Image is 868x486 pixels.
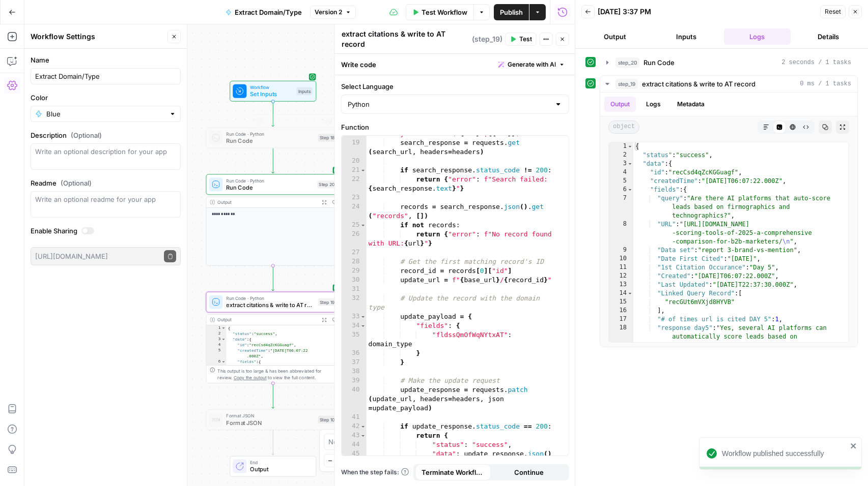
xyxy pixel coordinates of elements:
div: 36 [342,349,367,358]
div: 42 [342,422,367,431]
span: 2 seconds / 1 tasks [781,58,851,67]
div: 33 [342,312,367,321]
span: Toggle code folding, rows 3 through 20 [221,337,226,342]
span: Format JSON [226,412,314,419]
div: 41 [342,413,367,422]
input: Python [348,99,550,109]
span: Toggle code folding, rows 21 through 22 [360,166,366,175]
div: 24 [342,202,367,221]
div: Inputs [296,87,312,95]
div: 5 [609,177,633,186]
div: 6 [206,359,226,364]
button: Extract Domain/Type [219,4,308,20]
button: Version 2 [310,6,356,19]
input: Blue [46,109,165,119]
label: Description [31,130,181,140]
div: 21 [342,166,367,175]
span: Toggle code folding, rows 14 through 16 [627,289,633,298]
span: extract citations & write to AT record [642,79,755,89]
a: When the step fails: [341,468,409,477]
div: 4 [206,342,226,348]
g: Edge from step_20 to step_19 [272,266,274,291]
div: 14 [609,289,633,298]
span: Set Inputs [250,90,293,99]
span: 0 ms / 1 tasks [800,79,851,88]
span: Toggle code folding, rows 3 through 28 [627,160,633,168]
div: 9 [609,246,633,255]
div: 3 [206,337,226,342]
button: close [850,442,857,450]
div: 44 [342,440,367,449]
g: Edge from start to step_18 [272,102,274,127]
button: Details [795,28,862,45]
span: End [250,459,309,466]
button: Continue [491,464,567,480]
label: Enable Sharing [31,226,181,236]
div: 40 [342,385,367,413]
div: 4 [609,168,633,177]
span: (Optional) [61,178,92,188]
span: Toggle code folding, rows 1 through 29 [627,142,633,151]
button: Output [581,28,649,45]
button: Publish [494,4,529,20]
button: Logs [724,28,791,45]
div: Output [217,199,316,206]
div: 6 [609,186,633,194]
div: 34 [342,321,367,330]
button: Logs [640,97,667,112]
div: 2 [609,151,633,160]
span: extract citations & write to AT record [226,301,314,310]
span: Toggle code folding, rows 25 through 26 [360,221,366,230]
div: 27 [342,248,367,257]
div: EndOutput [206,456,341,477]
button: 2 seconds / 1 tasks [600,54,857,71]
span: Workflow [250,84,293,91]
div: 37 [342,358,367,367]
label: Readme [31,178,181,188]
span: Toggle code folding, rows 43 through 46 [360,431,366,440]
div: 16 [609,307,633,315]
span: Toggle code folding, rows 6 through 27 [627,186,633,194]
div: 19 [342,138,367,157]
div: Workflow published successfully [722,448,847,459]
span: Continue [514,467,544,477]
div: 1 [609,142,633,151]
span: Test Workflow [422,7,467,17]
div: Run Code · Pythonextract citations & write to AT recordStep 19Output{ "status":"success", "data":... [206,292,341,383]
div: Format JSONFormat JSONStep 10 [206,409,341,430]
span: Toggle code folding, rows 33 through 37 [360,312,366,321]
label: Function [341,122,569,132]
button: Output [604,97,636,112]
div: 35 [342,330,367,349]
div: 45 [342,449,367,459]
div: 28 [342,257,367,266]
label: Select Language [341,81,569,92]
div: 22 [342,175,367,193]
g: Edge from step_19 to step_10 [272,383,274,408]
span: Run Code [226,183,314,192]
div: Step 10 [318,416,337,423]
div: 13 [609,281,633,289]
div: 3 [609,160,633,168]
span: step_20 [615,57,639,68]
span: Toggle code folding, rows 34 through 36 [360,321,366,330]
g: Edge from step_10 to end [272,430,274,455]
input: Untitled [35,71,176,81]
span: Publish [500,7,523,17]
div: Step 18 [318,134,337,141]
div: Output [217,316,316,323]
span: Run Code [226,137,314,145]
div: Step 20 [317,180,336,188]
span: Format JSON [226,418,314,427]
button: Generate with AI [494,58,569,71]
div: 32 [342,294,367,312]
g: Edge from step_18 to step_20 [272,148,274,173]
div: 10 [609,255,633,263]
div: WorkflowSet InputsInputs [206,81,341,102]
span: (Optional) [71,130,102,140]
div: 30 [342,276,367,285]
button: Test Workflow [406,4,473,20]
div: 12 [609,272,633,281]
div: 5 [206,348,226,359]
div: 1 [206,325,226,331]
